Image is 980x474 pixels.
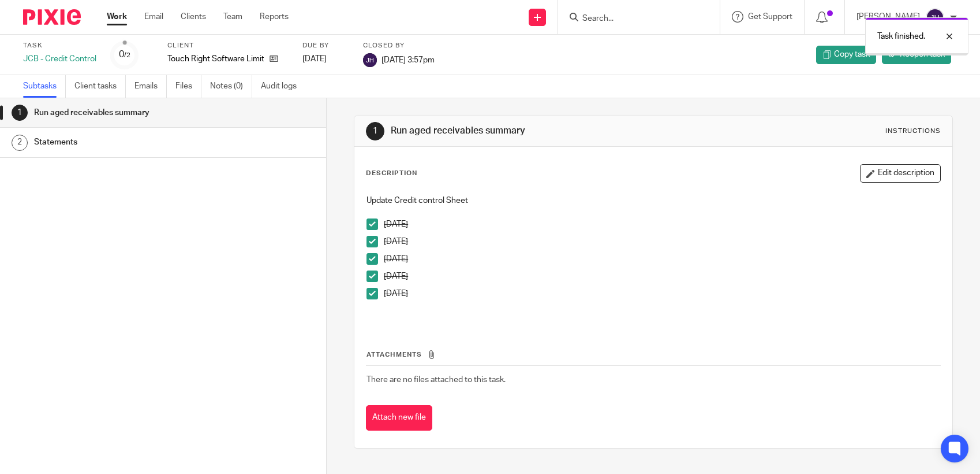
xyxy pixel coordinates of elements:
div: 2 [12,135,28,151]
p: Update Credit control Sheet [366,195,940,206]
a: Work [107,11,127,23]
label: Closed by [363,41,435,50]
p: [DATE] [384,253,940,265]
h1: Run aged receivables summary [391,125,678,137]
label: Client [167,41,288,50]
p: [DATE] [384,219,940,230]
a: Email [144,11,163,23]
label: Task [23,41,96,50]
div: JCB - Credit Control [23,53,96,65]
button: Attach new file [366,405,432,431]
img: Pixie [23,9,81,25]
div: 0 [119,48,130,61]
div: Instructions [885,127,941,136]
p: [DATE] [384,271,940,282]
img: svg%3E [363,53,377,67]
a: Clients [181,11,206,23]
div: 1 [12,105,28,121]
span: Attachments [366,351,422,358]
p: Description [366,169,417,178]
p: Touch Right Software Limited [167,53,264,65]
p: [DATE] [384,288,940,299]
a: Reports [260,11,289,23]
a: Audit logs [261,75,305,98]
img: svg%3E [926,8,944,27]
div: [DATE] [302,53,349,65]
a: Files [175,75,201,98]
a: Client tasks [74,75,126,98]
a: Team [223,11,242,23]
h1: Statements [34,134,221,151]
small: /2 [124,52,130,58]
p: [DATE] [384,236,940,247]
a: Subtasks [23,75,66,98]
button: Edit description [860,164,941,183]
h1: Run aged receivables summary [34,104,221,121]
a: Emails [134,75,167,98]
a: Notes (0) [210,75,252,98]
span: [DATE] 3:57pm [381,55,435,64]
p: Task finished. [877,31,925,42]
div: 1 [366,122,384,140]
label: Due by [302,41,349,50]
span: There are no files attached to this task. [366,376,506,384]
